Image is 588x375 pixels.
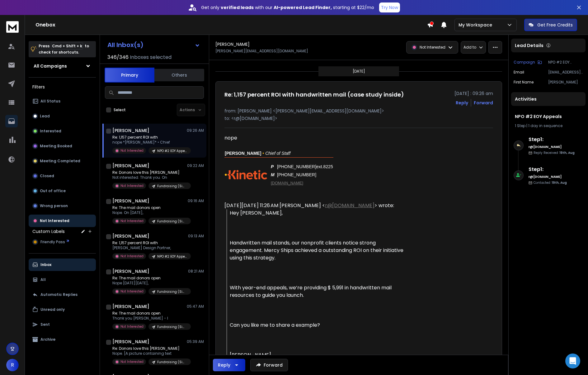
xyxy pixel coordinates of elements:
[114,107,126,112] label: Select
[157,325,187,329] p: Fundraising (Simply Noted)
[112,210,187,215] p: Nope. On [DATE],
[40,203,68,208] p: Wrong person
[112,346,187,351] p: Re: Donors love this [PERSON_NAME]
[379,2,400,12] button: Try Now
[120,183,143,188] p: Not Interested
[112,240,187,245] p: Re: 1,157 percent ROI with
[187,128,204,133] p: 09:26 AM
[157,184,187,188] p: Fundraising (Simply Noted)
[112,205,187,210] p: Re: The mail donors open
[225,151,261,156] b: [PERSON_NAME]
[224,134,406,142] div: nope
[187,304,204,309] p: 05:47 AM
[271,181,303,185] a: [DOMAIN_NAME]
[474,100,493,106] div: Forward
[40,159,80,164] p: Meeting Completed
[29,110,96,122] button: Lead
[29,303,96,316] button: Unread only
[215,49,308,54] p: [PERSON_NAME][EMAIL_ADDRESS][DOMAIN_NAME]
[548,70,583,75] p: [EMAIL_ADDRESS][DOMAIN_NAME]
[29,200,96,212] button: Wrong person
[40,337,55,342] p: Archive
[250,359,288,371] button: Forward
[40,262,51,267] p: Inbox
[316,164,323,169] span: ext.
[6,359,19,371] button: R
[112,135,187,140] p: Re: 1,157 percent ROI with
[40,144,72,149] p: Meeting Booked
[112,276,187,281] p: Re: The mail donors open
[271,172,275,177] i: M
[221,4,254,11] strong: verified leads
[224,202,406,209] div: [DATE][DATE] 11:26 AM [PERSON_NAME] < > wrote:
[381,4,398,11] p: Try Now
[130,54,172,61] h3: Inboxes selected
[157,360,187,364] p: Fundraising (Simply Noted)
[537,22,573,28] p: Get Free Credits
[515,123,525,128] span: 1 Step
[262,151,264,156] span: •
[277,172,316,177] span: [PHONE_NUMBER]
[40,277,46,282] p: All
[112,233,149,239] h1: [PERSON_NAME]
[565,354,580,368] div: Open Intercom Messenger
[120,324,143,329] p: Not Interested
[353,69,365,74] p: [DATE]
[213,359,245,371] button: Reply
[456,100,468,106] button: Reply
[32,228,65,235] h3: Custom Labels
[112,175,187,180] p: Not interested. Thank you. On
[107,42,143,48] h1: All Inbox(s)
[534,150,575,155] p: Reply Received
[40,99,60,104] p: All Status
[29,288,96,301] button: Automatic Replies
[40,173,54,178] p: Closed
[420,45,445,50] p: Not Interested
[29,215,96,227] button: Not Interested
[218,362,230,368] div: Reply
[511,92,586,106] div: Activities
[188,269,204,274] p: 08:21 AM
[157,289,187,294] p: Fundraising (Simply Noted)
[112,127,149,134] h1: [PERSON_NAME]
[40,218,69,223] p: Not Interested
[548,80,583,85] p: [PERSON_NAME]
[112,316,187,321] p: Thank you [PERSON_NAME] - I
[514,60,535,65] p: Campaign
[529,136,583,143] h6: Step 1 :
[224,115,493,121] p: to: <r@[DOMAIN_NAME]>
[112,303,149,310] h1: [PERSON_NAME]
[40,240,65,244] span: Friendly Pass
[325,202,374,209] a: r@[DOMAIN_NAME]
[514,70,524,75] p: Email
[120,359,143,364] p: Not Interested
[515,123,582,128] div: |
[112,198,149,204] h1: [PERSON_NAME]
[157,219,187,224] p: Fundraising (Simply Noted)
[274,4,332,11] strong: AI-powered Lead Finder,
[154,68,204,82] button: Others
[514,80,534,85] p: First Name
[29,318,96,331] button: Sent
[29,83,96,91] h3: Filters
[105,68,154,83] button: Primary
[459,22,495,28] p: My Workspace
[40,307,65,312] p: Unread only
[528,123,562,128] span: 1 day in sequence
[157,149,187,153] p: NPO #2 EOY Appeals
[112,163,149,169] h1: [PERSON_NAME]
[529,174,583,179] h6: r@[DOMAIN_NAME]
[29,236,96,248] button: Friendly Pass
[529,145,583,149] h6: r@[DOMAIN_NAME]
[112,170,187,175] p: Re: Donors love this [PERSON_NAME]
[120,148,143,153] p: Not Interested
[29,125,96,137] button: Interested
[515,113,582,120] h1: NPO #2 EOY Appeals
[29,155,96,167] button: Meeting Completed
[534,180,567,185] p: Contacted
[529,166,583,173] h6: Step 1 :
[224,90,404,99] h1: Re: 1,157 percent ROI with handwritten mail (case study inside)
[102,39,205,51] button: All Inbox(s)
